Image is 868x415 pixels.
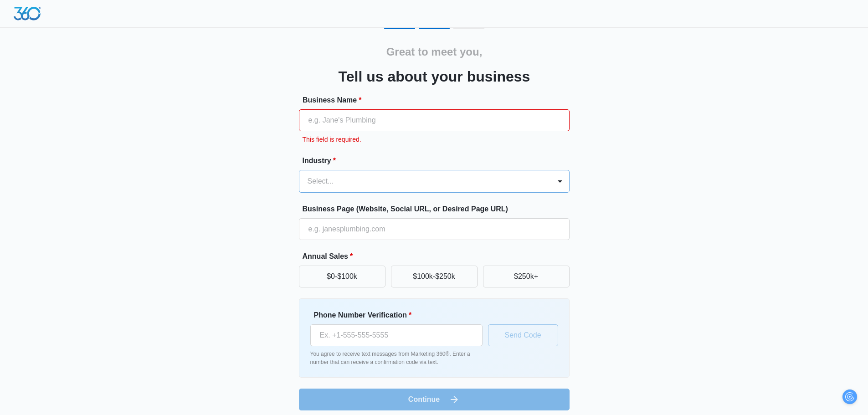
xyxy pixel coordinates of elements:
p: You agree to receive text messages from Marketing 360®. Enter a number that can receive a confirm... [310,350,483,366]
button: $250k+ [483,266,570,287]
label: Industry [303,155,573,166]
p: This field is required. [303,135,570,144]
label: Phone Number Verification [314,310,486,321]
h3: Tell us about your business [338,66,530,87]
h2: Great to meet you, [386,44,482,60]
label: Annual Sales [303,251,573,262]
input: Ex. +1-555-555-5555 [310,324,483,346]
label: Business Page (Website, Social URL, or Desired Page URL) [303,204,573,215]
input: e.g. Jane's Plumbing [299,109,570,131]
button: $100k-$250k [391,266,478,287]
button: $0-$100k [299,266,385,287]
input: e.g. janesplumbing.com [299,218,570,240]
label: Business Name [303,95,573,106]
